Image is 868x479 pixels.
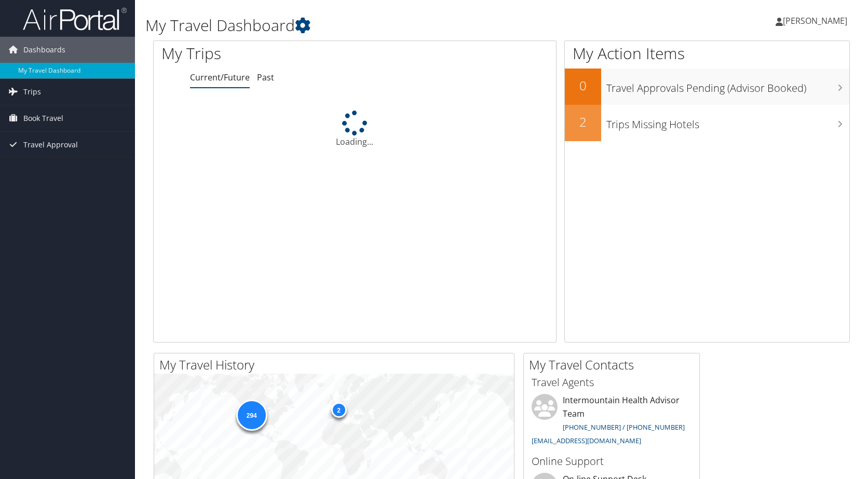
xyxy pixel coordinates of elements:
[257,72,274,83] a: Past
[161,43,381,64] h1: My Trips
[159,356,514,374] h2: My Travel History
[236,400,267,431] div: 294
[23,105,63,131] span: Book Travel
[526,394,697,449] li: Intermountain Health Advisor Team
[606,112,849,132] h3: Trips Missing Hotels
[606,76,849,95] h3: Travel Approvals Pending (Advisor Booked)
[783,15,847,26] span: [PERSON_NAME]
[23,7,127,31] img: airportal-logo.png
[776,5,858,36] a: [PERSON_NAME]
[565,43,849,64] h1: My Action Items
[565,77,601,94] h2: 0
[529,356,699,374] h2: My Travel Contacts
[565,113,601,131] h2: 2
[532,436,641,445] a: [EMAIL_ADDRESS][DOMAIN_NAME]
[154,111,556,148] div: Loading...
[331,402,346,417] div: 2
[190,72,250,83] a: Current/Future
[532,375,691,390] h3: Travel Agents
[563,422,685,432] a: [PHONE_NUMBER] / [PHONE_NUMBER]
[565,105,849,141] a: 2Trips Missing Hotels
[145,15,620,36] h1: My Travel Dashboard
[565,69,849,105] a: 0Travel Approvals Pending (Advisor Booked)
[23,132,78,158] span: Travel Approval
[532,454,691,469] h3: Online Support
[23,37,65,63] span: Dashboards
[23,79,41,105] span: Trips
